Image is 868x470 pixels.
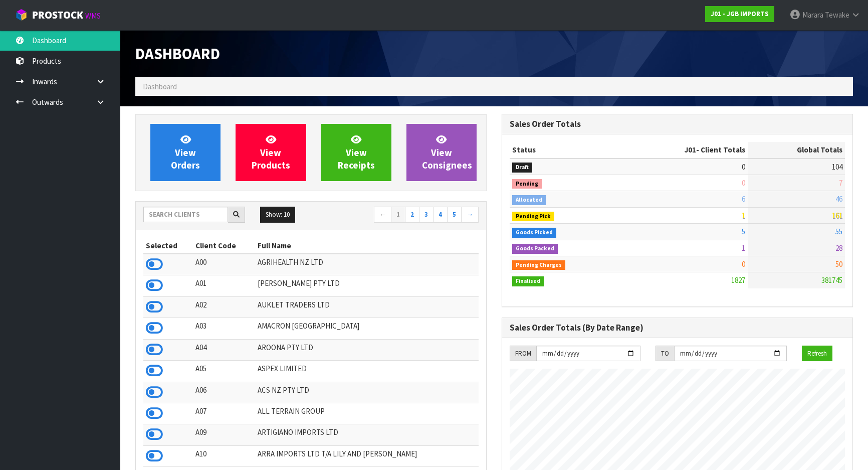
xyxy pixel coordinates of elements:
a: ViewProducts [236,124,306,181]
span: 104 [832,162,842,172]
a: ← [374,207,391,223]
span: Finalised [512,276,544,286]
span: 381745 [821,275,842,285]
span: J01 [685,145,696,154]
span: View Consignees [422,133,472,171]
span: Marara [802,10,823,20]
span: View Receipts [338,133,375,171]
a: 3 [419,207,433,223]
span: 161 [832,211,842,220]
a: 4 [433,207,448,223]
td: A10 [193,445,255,466]
td: A03 [193,318,255,339]
td: A07 [193,403,255,424]
th: Selected [143,238,193,254]
td: A09 [193,424,255,445]
th: - Client Totals [621,142,747,158]
span: 1 [742,243,745,253]
td: AMACRON [GEOGRAPHIC_DATA] [255,318,479,339]
span: Dashboard [135,44,220,63]
a: → [461,207,479,223]
img: cube-alt.png [15,9,28,21]
div: FROM [510,346,536,362]
span: 0 [742,259,745,269]
span: 0 [742,178,745,188]
a: ViewConsignees [406,124,477,181]
span: Goods Packed [512,244,558,254]
h3: Sales Order Totals (By Date Range) [510,323,845,333]
td: A06 [193,382,255,403]
span: 5 [742,227,745,236]
th: Status [510,142,621,158]
span: ProStock [32,9,83,22]
small: WMS [85,11,101,21]
span: Tewake [825,10,849,20]
span: 7 [839,178,842,188]
td: [PERSON_NAME] PTY LTD [255,275,479,296]
td: AROONA PTY LTD [255,339,479,360]
nav: Page navigation [319,207,479,224]
span: Pending Pick [512,212,554,222]
strong: J01 - JGB IMPORTS [711,10,769,18]
button: Show: 10 [260,207,295,223]
span: Allocated [512,195,546,205]
input: Search clients [143,207,228,222]
th: Full Name [255,238,479,254]
span: View Orders [171,133,200,171]
div: TO [656,346,674,362]
td: ACS NZ PTY LTD [255,382,479,403]
span: 28 [835,243,842,253]
td: A05 [193,361,255,382]
td: ASPEX LIMITED [255,361,479,382]
a: ViewReceipts [321,124,391,181]
span: 0 [742,162,745,172]
span: Pending Charges [512,260,565,270]
td: ARTIGIANO IMPORTS LTD [255,424,479,445]
a: 2 [405,207,419,223]
span: 6 [742,194,745,204]
span: 1827 [731,275,745,285]
a: J01 - JGB IMPORTS [705,6,774,22]
td: ARRA IMPORTS LTD T/A LILY AND [PERSON_NAME] [255,445,479,466]
span: View Products [252,133,290,171]
h3: Sales Order Totals [510,119,845,129]
th: Global Totals [748,142,845,158]
td: A02 [193,296,255,318]
button: Refresh [802,346,832,362]
td: A04 [193,339,255,360]
td: ALL TERRAIN GROUP [255,403,479,424]
span: Pending [512,179,542,189]
span: 50 [835,259,842,269]
span: Goods Picked [512,228,556,238]
span: 55 [835,227,842,236]
td: A01 [193,275,255,296]
th: Client Code [193,238,255,254]
td: A00 [193,254,255,275]
td: AGRIHEALTH NZ LTD [255,254,479,275]
a: ViewOrders [150,124,221,181]
span: Dashboard [143,82,177,91]
td: AUKLET TRADERS LTD [255,296,479,318]
span: 46 [835,194,842,204]
a: 1 [391,207,405,223]
span: 1 [742,211,745,220]
span: Draft [512,163,532,173]
a: 5 [447,207,462,223]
